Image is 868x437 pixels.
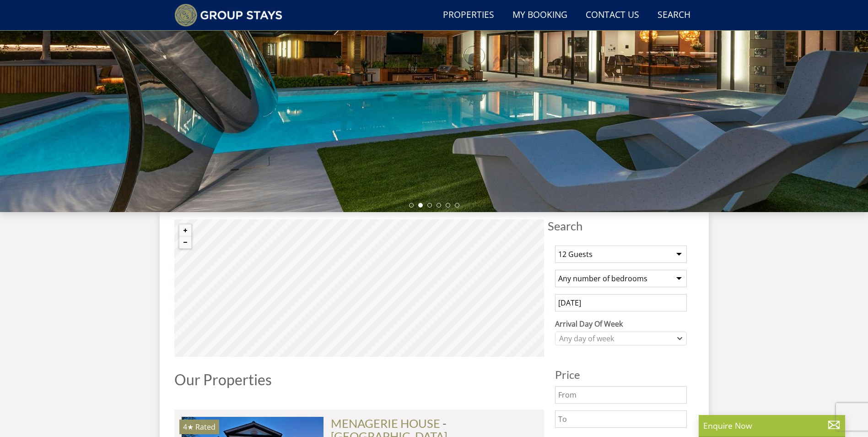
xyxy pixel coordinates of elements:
[183,422,194,432] span: MENAGERIE HOUSE has a 4 star rating under the Quality in Tourism Scheme
[557,333,675,344] div: Any day of week
[555,410,687,428] input: To
[439,5,498,26] a: Properties
[548,219,694,232] span: Search
[555,318,687,329] label: Arrival Day Of Week
[509,5,571,26] a: My Booking
[179,224,191,236] button: Zoom in
[331,416,440,430] a: MENAGERIE HOUSE
[555,294,687,311] input: Arrival Date
[555,332,687,345] div: Combobox
[174,371,544,388] h1: Our Properties
[179,236,191,248] button: Zoom out
[703,420,841,432] p: Enquire Now
[654,5,694,26] a: Search
[555,369,687,381] h3: Price
[195,422,216,432] span: Rated
[555,386,687,404] input: From
[174,4,283,27] img: Group Stays
[582,5,643,26] a: Contact Us
[174,219,544,357] canvas: Map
